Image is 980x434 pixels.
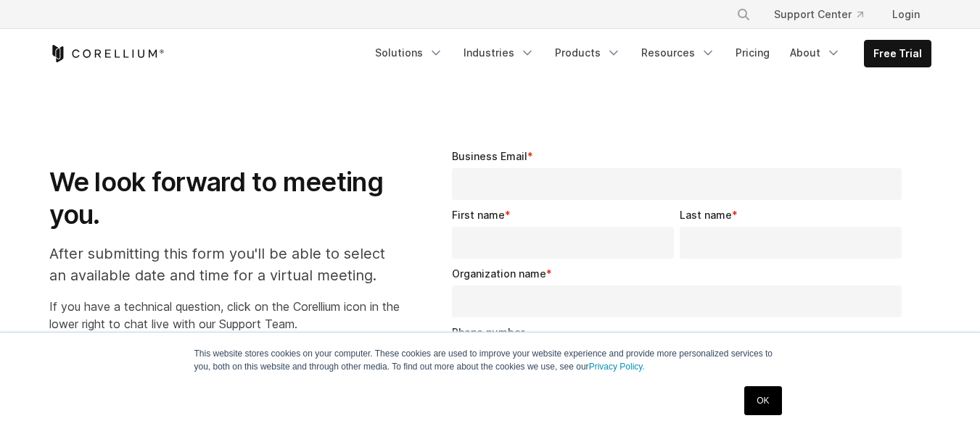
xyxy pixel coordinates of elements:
[881,1,931,28] a: Login
[589,362,645,372] a: Privacy Policy.
[452,267,546,280] span: Organization name
[719,1,931,28] div: Navigation Menu
[744,386,781,415] a: OK
[452,150,527,162] span: Business Email
[194,347,786,373] p: This website stores cookies on your computer. These cookies are used to improve your website expe...
[49,166,400,231] h1: We look forward to meeting you.
[727,40,778,66] a: Pricing
[680,209,732,221] span: Last name
[366,40,931,67] div: Navigation Menu
[546,40,630,66] a: Products
[452,209,505,221] span: First name
[865,41,931,67] a: Free Trial
[455,40,543,66] a: Industries
[762,1,875,28] a: Support Center
[452,326,524,338] span: Phone number
[633,40,724,66] a: Resources
[781,40,849,66] a: About
[49,45,165,62] a: Corellium Home
[730,1,757,28] button: Search
[49,298,400,333] p: If you have a technical question, click on the Corellium icon in the lower right to chat live wit...
[49,243,400,286] p: After submitting this form you'll be able to select an available date and time for a virtual meet...
[366,40,452,66] a: Solutions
